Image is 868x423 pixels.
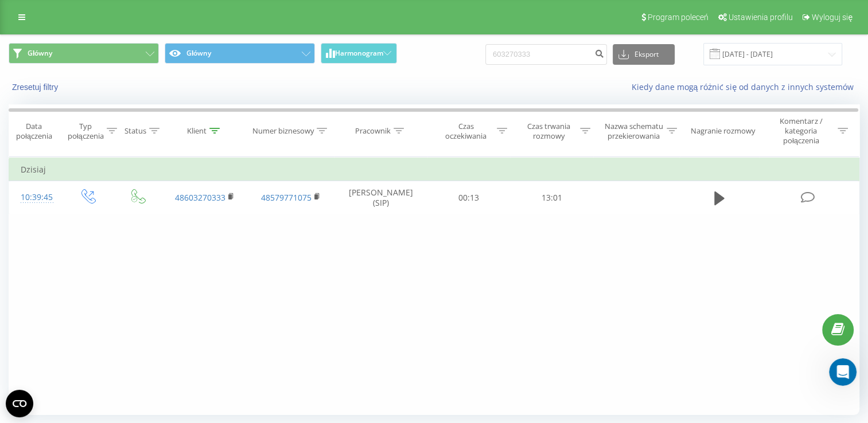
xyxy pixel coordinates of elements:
div: Nazwa schematu przekierowania [604,122,664,141]
span: Kontynuuj w WhatsApp [63,301,174,324]
span: Program poleceń [648,13,709,22]
button: Eksport [613,44,675,65]
div: Możesz zamiast tego kontynuować rozmowę w WhatsApp. [18,64,179,87]
button: Główna [180,7,201,29]
div: Nasz standardowy czas odpowiedzi 🕒 [18,27,179,49]
td: 13:01 [510,181,593,214]
div: Numer biznesowy [252,126,314,136]
img: Profile image for Artur [33,9,51,27]
p: Aktywny w ciągu ostatnich 15 min [56,13,176,31]
button: Zresetuj filtry [9,82,64,92]
div: Czas oczekiwania [438,122,495,141]
div: Status [124,126,146,136]
div: Mamy problem, nie ładuje się. Pokazuje się taki kominikat, gdy klikam ten guzik pojawia sie ponownie [41,230,220,277]
b: w ciągu 1 min [28,39,91,48]
a: Kiedy dane mogą różnić się od danych z innych systemów [631,81,859,92]
div: leksandra mówi… [9,230,220,291]
div: Klient [187,126,207,136]
button: Główny [165,43,315,64]
div: Czas trwania rozmowy [520,122,577,141]
div: Zamknij [201,7,222,28]
div: Data połączenia [9,122,59,141]
td: [PERSON_NAME] (SIP) [334,181,427,214]
button: Harmonogram [321,43,397,64]
td: Dzisiaj [9,158,859,181]
button: Open CMP widget [6,390,33,417]
span: Główny [28,49,52,58]
div: 10:39:45 [21,186,50,209]
a: Kontynuuj w WhatsApp [41,301,188,324]
a: 48603270333 [175,192,225,203]
button: Główny [9,43,159,64]
span: Ustawienia profilu [729,13,793,22]
div: Mamy problem, nie ładuje się. Pokazuje się taki kominikat, gdy klikam ten guzik pojawia sie ponownie [50,237,211,271]
div: Fin mówi… [9,57,220,95]
iframe: Intercom live chat [829,358,857,386]
div: Fin • 3 godz. temu [18,211,83,218]
div: Komentarz / kategoria połączenia [768,116,835,146]
div: Nagranie rozmowy [691,126,756,136]
div: Typ połączenia [68,122,104,141]
div: Pracownik [355,126,391,136]
td: 00:13 [427,181,511,214]
a: 48579771075 [261,192,312,203]
h1: [PERSON_NAME] [56,5,130,13]
div: Twoja rozmowa została przeniesiona do WhatsAppOtrzymasz w niej odpowiedzi, gdy zespół ich udzieli... [9,95,188,209]
span: Harmonogram [335,49,383,57]
div: Fin mówi… [9,95,220,230]
input: Wyszukiwanie według numeru [485,44,607,65]
h2: Twoja rozmowa została przeniesiona do WhatsApp [30,141,167,165]
span: Wyloguj się [812,13,853,22]
div: Otrzymasz w niej odpowiedzi, gdy zespół ich udzieli [30,170,167,194]
div: Możesz zamiast tego kontynuować rozmowę w WhatsApp. [9,57,188,93]
button: go back [7,7,29,29]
